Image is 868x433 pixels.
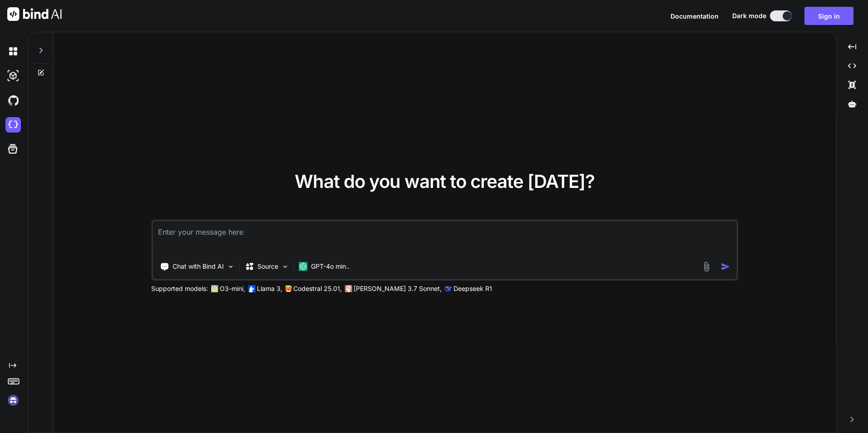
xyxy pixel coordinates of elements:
img: cloudideIcon [5,117,21,133]
img: icon [721,262,730,271]
span: What do you want to create [DATE]? [295,170,595,192]
p: GPT-4o min.. [311,262,350,271]
p: Llama 3, [257,284,282,293]
img: Pick Tools [227,263,234,271]
img: claude [345,285,352,292]
img: attachment [701,261,712,272]
img: darkChat [5,44,21,59]
p: Deepseek R1 [454,284,492,293]
img: darkAi-studio [5,68,21,84]
img: claude [444,285,452,292]
p: Supported models: [151,284,208,293]
button: Sign in [804,7,853,25]
span: Dark mode [732,11,766,20]
button: Documentation [671,11,719,21]
img: GPT-4o mini [298,262,307,271]
img: Llama2 [248,285,255,292]
p: O3-mini, [220,284,245,293]
img: Mistral-AI [285,285,291,292]
p: Codestral 25.01, [293,284,342,293]
p: Source [257,262,278,271]
p: [PERSON_NAME] 3.7 Sonnet, [354,284,442,293]
span: Documentation [671,12,719,20]
img: GPT-4 [211,285,218,292]
img: Bind AI [7,7,62,21]
p: Chat with Bind AI [173,262,224,271]
img: Pick Models [281,263,289,271]
img: signin [5,393,21,408]
img: githubDark [5,93,21,108]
